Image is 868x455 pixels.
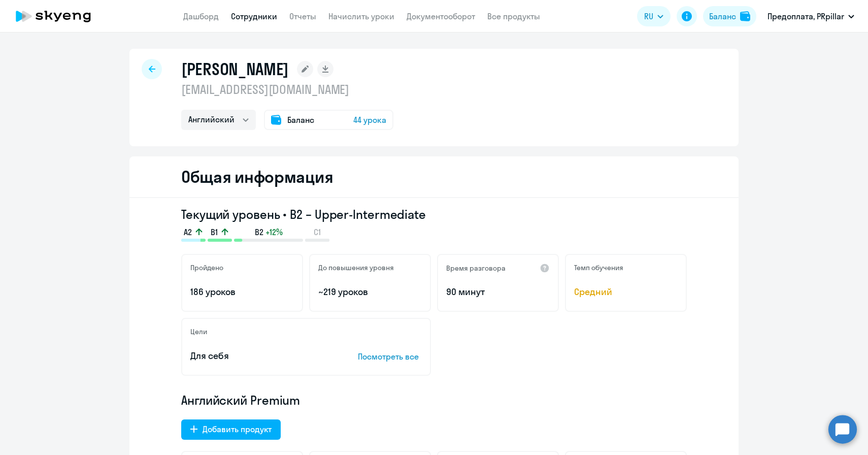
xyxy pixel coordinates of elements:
[328,11,394,21] a: Начислить уроки
[318,263,394,272] h5: До повышения уровня
[184,226,192,238] span: A2
[181,81,393,97] p: [EMAIL_ADDRESS][DOMAIN_NAME]
[637,6,671,26] button: RU
[314,226,321,238] span: C1
[289,11,316,21] a: Отчеты
[703,6,756,26] button: Балансbalance
[446,285,550,299] p: 90 минут
[181,206,687,222] h3: Текущий уровень • B2 – Upper-Intermediate
[231,11,277,21] a: Сотрудники
[740,11,750,21] img: balance
[318,285,422,299] p: ~219 уроков
[181,392,300,408] span: Английский Premium
[644,10,653,22] span: RU
[181,59,289,79] h1: [PERSON_NAME]
[358,350,422,363] p: Посмотреть все
[190,263,223,272] h5: Пройдено
[211,226,218,238] span: B1
[574,285,678,299] span: Средний
[446,264,506,273] h5: Время разговора
[181,419,281,440] button: Добавить продукт
[183,11,219,21] a: Дашборд
[255,226,263,238] span: B2
[265,226,283,238] span: +12%
[190,285,294,299] p: 186 уроков
[190,349,326,363] p: Для себя
[767,10,844,22] p: Предоплата, PRpillar
[574,263,623,272] h5: Темп обучения
[407,11,475,21] a: Документооборот
[287,114,314,126] span: Баланс
[487,11,540,21] a: Все продукты
[203,423,272,435] div: Добавить продукт
[762,4,859,28] button: Предоплата, PRpillar
[709,10,736,22] div: Баланс
[190,327,207,336] h5: Цели
[181,167,333,187] h2: Общая информация
[353,114,386,126] span: 44 урока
